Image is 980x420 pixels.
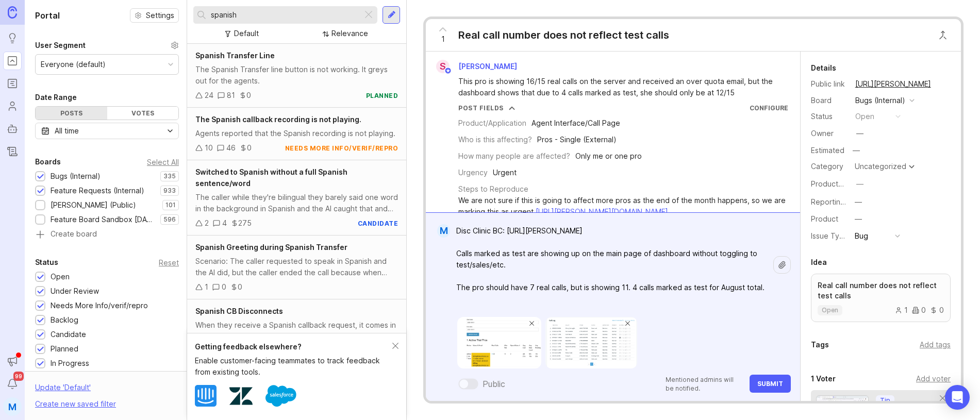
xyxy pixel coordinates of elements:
div: The caller while they're bilingual they barely said one word in the background in Spanish and the... [195,192,398,214]
div: 0 [912,307,926,314]
div: Public [483,378,505,390]
div: Agent Interface/Call Page [531,117,620,129]
div: Agents reported that the Spanish recording is not playing. [195,128,398,139]
img: member badge [444,67,452,75]
a: Spanish Transfer LineThe Spanish Transfer line button is not working. It greys out for the agents... [187,44,406,108]
button: M [3,397,22,416]
label: Issue Type [811,231,849,240]
span: The Spanish callback recording is not playing. [195,115,361,124]
div: Urgent [493,167,517,178]
img: Zendesk logo [229,384,253,408]
div: Estimated [811,147,844,154]
div: 0 [246,90,251,101]
div: 0 [247,142,252,154]
div: 0 [930,307,944,314]
div: Urgency [458,167,488,178]
a: Ideas [3,29,22,47]
div: Feature Requests (Internal) [51,185,144,196]
div: Date Range [35,91,77,104]
p: 596 [163,215,176,224]
div: This pro is showing 16/15 real calls on the server and received an over quota email, but the dash... [458,76,779,98]
img: Intercom logo [195,385,217,407]
div: — [855,196,862,208]
button: Announcements [3,352,22,371]
img: Salesforce logo [265,380,296,411]
div: Open [51,271,70,282]
div: Uncategorized [855,163,906,170]
div: Status [811,111,847,122]
label: Reporting Team [811,197,866,206]
div: [PERSON_NAME] (Public) [51,199,136,211]
div: Steps to Reproduce [458,183,528,195]
div: Reset [159,260,179,265]
div: candidate [358,219,398,228]
div: — [855,213,862,225]
div: Post Fields [458,104,504,112]
div: Under Review [51,285,99,297]
div: Getting feedback elsewhere? [195,341,392,352]
div: 81 [227,90,235,101]
button: Post Fields [458,104,515,112]
a: Changelog [3,142,22,161]
div: Add voter [916,373,951,384]
textarea: Disc Clinic BC: [URL][PERSON_NAME] Calls marked as test are showing up on the main page of dashbo... [450,221,773,309]
a: Spanish CB DisconnectsWhen they receive a Spanish callback request, it comes in like a regular ca... [187,299,406,363]
div: 1 [205,281,208,293]
div: Posts [36,107,107,120]
div: When they receive a Spanish callback request, it comes in like a regular call. (ringing and gold ... [195,320,398,342]
div: Enable customer-facing teammates to track feedback from existing tools. [195,355,392,378]
a: Users [3,97,22,115]
span: Switched to Spanish without a full Spanish sentence/word [195,167,347,188]
a: Spanish Greeting during Spanish TransferScenario: The caller requested to speak in Spanish and th... [187,236,406,299]
span: Settings [146,10,174,21]
div: Owner [811,128,847,139]
div: 4 [222,217,227,229]
div: Status [35,256,58,268]
div: — [850,144,863,157]
span: 1 [441,33,445,45]
div: 2 [205,217,209,229]
div: — [856,178,863,190]
svg: toggle icon [162,127,178,135]
div: Everyone (default) [41,59,106,70]
div: Bugs (Internal) [855,95,905,106]
div: We are not sure if this is going to affect more pros as the end of the month happens, so we are m... [458,195,788,217]
a: Create board [35,230,179,240]
div: 10 [205,142,213,154]
div: Select All [147,159,179,165]
div: Default [234,28,259,39]
input: Search... [211,9,358,21]
h1: Portal [35,9,60,22]
a: Portal [3,52,22,70]
label: Product [811,214,838,223]
p: 933 [163,187,176,195]
div: Planned [51,343,78,355]
a: [URL][PERSON_NAME] [852,77,934,91]
div: Relevance [331,28,368,39]
div: Idea [811,256,827,268]
div: — [856,128,863,139]
div: All time [55,125,79,137]
img: https://canny-assets.io/images/9fb9171bc758c11417139a44b1e9bb28.png [457,317,541,368]
div: 1 [895,307,908,314]
button: Settings [130,8,179,23]
div: User Segment [35,39,86,52]
div: Boards [35,156,61,168]
a: Real call number does not reflect test callsopen100 [811,274,951,322]
div: Open Intercom Messenger [945,385,970,410]
div: In Progress [51,358,89,369]
div: planned [366,91,398,100]
div: Only me or one pro [575,150,642,162]
span: Submit [757,380,783,388]
div: Pros - Single (External) [537,134,617,145]
label: ProductboardID [811,179,866,188]
span: Spanish Greeting during Spanish Transfer [195,243,347,251]
div: Needs More Info/verif/repro [51,300,148,311]
a: S[PERSON_NAME] [430,60,525,73]
div: Add tags [920,339,951,350]
div: 46 [226,142,236,154]
div: Details [811,62,836,74]
div: Candidate [51,329,86,340]
p: Real call number does not reflect test calls [818,280,944,301]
